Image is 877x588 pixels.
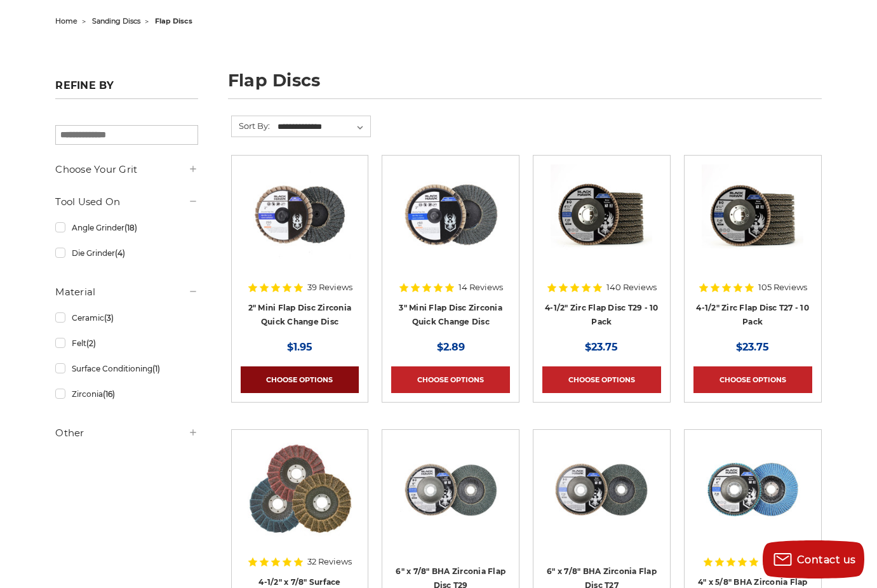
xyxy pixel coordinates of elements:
span: $2.89 [437,341,465,353]
span: (2) [86,338,96,348]
label: Sort By: [232,116,270,135]
a: Black Hawk Abrasives 2-inch Zirconia Flap Disc with 60 Grit Zirconia for Smooth Finishing [241,164,359,283]
h5: Choose Your Grit [55,162,197,177]
a: Ceramic [55,307,197,329]
a: sanding discs [92,17,140,25]
h5: Refine by [55,79,197,99]
a: Surface Conditioning [55,357,197,380]
a: 4-1/2" Zirc Flap Disc T29 - 10 Pack [545,303,659,327]
h1: flap discs [228,72,822,99]
span: (1) [152,364,160,373]
span: (18) [124,223,137,232]
span: (3) [104,313,114,323]
img: Black Hawk 4-1/2" x 7/8" Flap Disc Type 27 - 10 Pack [702,164,803,266]
a: 2" Mini Flap Disc Zirconia Quick Change Disc [248,303,352,327]
a: Choose Options [693,366,812,393]
span: flap discs [155,17,192,25]
img: Black Hawk 6 inch T29 coarse flap discs, 36 grit for efficient material removal [400,439,502,540]
a: 4-inch BHA Zirconia flap disc with 40 grit designed for aggressive metal sanding and grinding [693,439,812,558]
a: Felt [55,332,197,354]
a: Zirconia [55,383,197,405]
h5: Material [55,284,197,300]
span: 32 Reviews [307,558,352,566]
a: 3" Mini Flap Disc Zirconia Quick Change Disc [399,303,502,327]
span: $1.95 [287,341,312,353]
span: 105 Reviews [758,283,807,291]
a: 4.5" Black Hawk Zirconia Flap Disc 10 Pack [542,164,661,283]
span: 140 Reviews [606,283,657,291]
a: Choose Options [391,366,510,393]
img: 4.5" Black Hawk Zirconia Flap Disc 10 Pack [551,164,652,266]
a: Choose Options [542,366,661,393]
span: $23.75 [736,341,769,353]
a: Die Grinder [55,242,197,264]
span: 39 Reviews [307,283,352,291]
img: Scotch brite flap discs [248,439,352,540]
span: Contact us [797,554,856,566]
button: Contact us [763,540,864,578]
a: 4-1/2" Zirc Flap Disc T27 - 10 Pack [696,303,809,327]
a: Coarse 36 grit BHA Zirconia flap disc, 6-inch, flat T27 for aggressive material removal [542,439,661,558]
span: $23.75 [585,341,618,353]
a: Choose Options [241,366,359,393]
a: Black Hawk 6 inch T29 coarse flap discs, 36 grit for efficient material removal [391,439,510,558]
h5: Other [55,425,197,441]
span: 14 Reviews [459,283,503,291]
img: Coarse 36 grit BHA Zirconia flap disc, 6-inch, flat T27 for aggressive material removal [551,439,652,540]
a: Angle Grinder [55,217,197,239]
a: Black Hawk 4-1/2" x 7/8" Flap Disc Type 27 - 10 Pack [693,164,812,283]
img: BHA 3" Quick Change 60 Grit Flap Disc for Fine Grinding and Finishing [400,164,502,266]
h5: Tool Used On [55,194,197,210]
a: BHA 3" Quick Change 60 Grit Flap Disc for Fine Grinding and Finishing [391,164,510,283]
span: (4) [115,248,125,258]
select: Sort By: [276,117,370,137]
img: 4-inch BHA Zirconia flap disc with 40 grit designed for aggressive metal sanding and grinding [702,439,803,540]
span: (16) [103,389,115,399]
a: home [55,17,77,25]
a: Scotch brite flap discs [241,439,359,558]
img: Black Hawk Abrasives 2-inch Zirconia Flap Disc with 60 Grit Zirconia for Smooth Finishing [249,164,351,266]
